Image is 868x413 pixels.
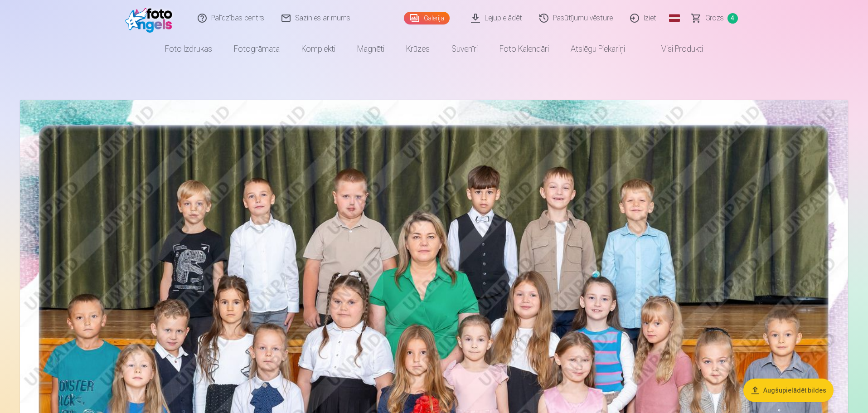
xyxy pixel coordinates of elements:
[743,379,834,402] button: Augšupielādēt bildes
[636,36,714,62] a: Visi produkti
[489,36,560,62] a: Foto kalendāri
[223,36,291,62] a: Fotogrāmata
[560,36,636,62] a: Atslēgu piekariņi
[291,36,346,62] a: Komplekti
[395,36,441,62] a: Krūzes
[727,13,738,24] span: 4
[404,12,450,24] a: Galerija
[154,36,223,62] a: Foto izdrukas
[125,4,177,33] img: /fa1
[705,13,724,24] span: Grozs
[346,36,395,62] a: Magnēti
[441,36,489,62] a: Suvenīri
